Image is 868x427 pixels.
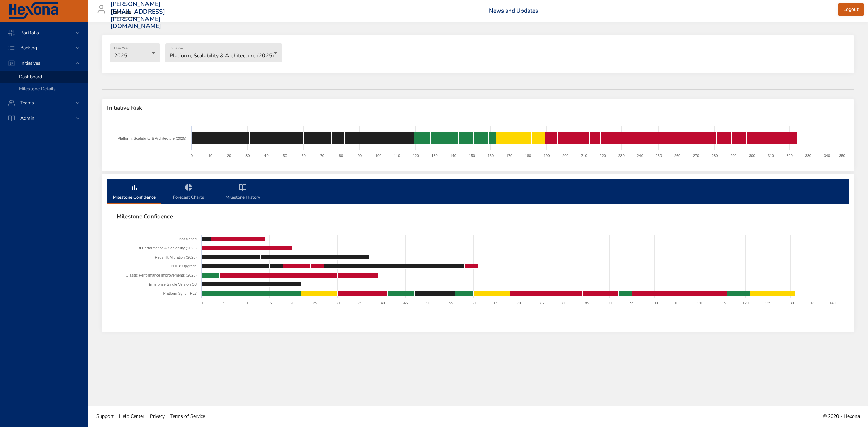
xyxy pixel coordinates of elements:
[562,154,568,158] text: 200
[431,154,437,158] text: 130
[608,301,612,305] text: 90
[268,301,272,305] text: 15
[320,154,324,158] text: 70
[449,301,453,305] text: 55
[823,413,860,420] span: © 2020 - Hexona
[165,43,282,62] div: Platform, Scalability & Architecture (2025)
[743,301,749,305] text: 120
[810,301,816,305] text: 135
[585,301,589,305] text: 85
[426,301,430,305] text: 50
[150,413,165,420] span: Privacy
[843,5,859,14] span: Logout
[838,3,864,16] button: Logout
[413,154,419,158] text: 120
[118,136,186,140] text: Platform, Scalability & Architecture (2025)
[394,154,400,158] text: 110
[618,154,624,158] text: 230
[15,115,40,121] span: Admin
[116,409,147,424] a: Help Center
[290,301,294,305] text: 20
[788,301,794,305] text: 130
[697,301,703,305] text: 110
[170,413,205,420] span: Terms of Service
[178,237,197,241] text: unassigned
[227,154,231,158] text: 20
[749,154,755,158] text: 300
[111,183,157,201] span: Milestone Confidence
[15,100,39,106] span: Teams
[15,29,44,36] span: Portfolio
[403,301,408,305] text: 45
[165,183,212,201] span: Forecast Charts
[720,301,726,305] text: 115
[119,413,144,420] span: Help Center
[539,301,544,305] text: 75
[201,301,203,305] text: 0
[805,154,811,158] text: 330
[283,154,287,158] text: 50
[15,45,42,51] span: Backlog
[171,264,197,268] text: PHP 8 Upgrade
[652,301,658,305] text: 100
[117,213,840,220] span: Milestone Confidence
[94,409,116,424] a: Support
[358,301,362,305] text: 35
[358,154,362,158] text: 90
[138,246,197,250] text: BI Performance & Scalability (2025)
[375,154,381,158] text: 100
[768,154,774,158] text: 310
[110,43,160,62] div: 2025
[15,60,46,66] span: Initiatives
[829,301,835,305] text: 140
[630,301,634,305] text: 95
[191,154,193,158] text: 0
[163,291,197,296] text: Platform Sync - HL7
[637,154,643,158] text: 240
[450,154,456,158] text: 140
[494,301,498,305] text: 65
[107,105,849,111] span: Initiative Risk
[155,255,197,259] text: Redshift Migration (2025)
[712,154,718,158] text: 280
[489,7,538,15] a: News and Updates
[824,154,830,158] text: 340
[264,154,268,158] text: 40
[469,154,475,158] text: 150
[517,301,521,305] text: 70
[339,154,343,158] text: 80
[730,154,736,158] text: 290
[223,301,225,305] text: 5
[167,409,208,424] a: Terms of Service
[656,154,662,158] text: 250
[107,179,849,204] div: milestone-tabs
[149,282,197,286] text: Enterprise Single Version Q3
[96,413,114,420] span: Support
[147,409,167,424] a: Privacy
[839,154,845,158] text: 350
[544,154,550,158] text: 190
[693,154,699,158] text: 270
[19,86,56,92] span: Milestone Details
[111,1,165,30] h3: [PERSON_NAME][EMAIL_ADDRESS][PERSON_NAME][DOMAIN_NAME]
[245,154,250,158] text: 30
[8,2,59,19] img: Hexona
[488,154,494,158] text: 160
[472,301,476,305] text: 60
[674,301,680,305] text: 105
[674,154,680,158] text: 260
[313,301,317,305] text: 25
[208,154,212,158] text: 10
[220,183,266,201] span: Milestone History
[245,301,249,305] text: 10
[506,154,512,158] text: 170
[111,7,140,18] div: Raintree
[581,154,587,158] text: 210
[562,301,566,305] text: 80
[336,301,340,305] text: 30
[126,273,197,277] text: Classic Performance Improvements (2025)
[381,301,385,305] text: 40
[765,301,771,305] text: 125
[19,74,42,80] span: Dashboard
[786,154,792,158] text: 320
